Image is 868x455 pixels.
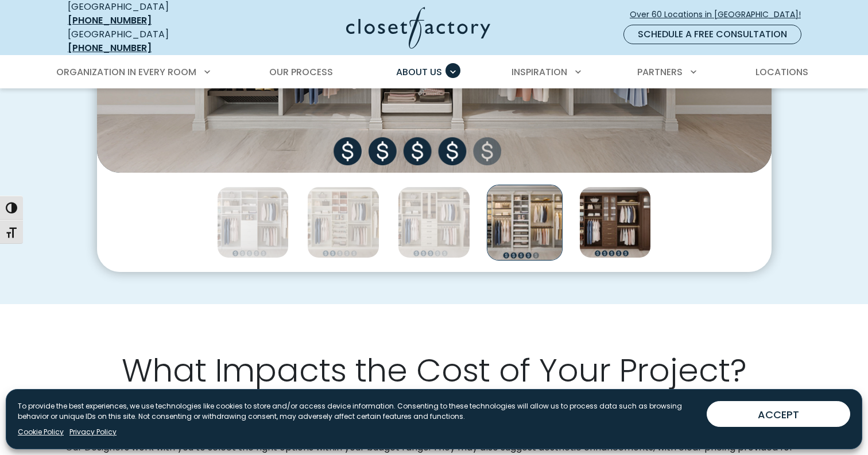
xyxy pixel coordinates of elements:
[398,186,470,259] img: Budget options at Closet Factory Tier 3
[630,9,810,21] span: Over 60 Locations in [GEOGRAPHIC_DATA]!
[269,65,333,79] span: Our Process
[707,401,850,427] button: ACCEPT
[48,56,820,88] nav: Primary Menu
[396,65,442,79] span: About Us
[56,65,196,79] span: Organization in Every Room
[69,427,117,437] a: Privacy Policy
[122,348,747,394] span: What Impacts the Cost of Your Project?
[68,14,152,27] a: [PHONE_NUMBER]
[217,186,289,259] img: Budget options at Closet Factory Tier 1
[68,28,234,55] div: [GEOGRAPHIC_DATA]
[511,65,567,79] span: Inspiration
[755,65,808,79] span: Locations
[346,7,490,49] img: Closet Factory Logo
[629,5,811,25] a: Over 60 Locations in [GEOGRAPHIC_DATA]!
[307,186,379,259] img: Budget options at Closet Factory Tier 2
[623,25,801,44] a: Schedule a Free Consultation
[18,427,64,437] a: Cookie Policy
[487,185,563,260] img: Budget options at Closet Factory Tier 4
[637,65,683,79] span: Partners
[579,186,652,259] img: Budget options at Closet Factory Tier 5
[68,41,152,55] a: [PHONE_NUMBER]
[18,401,697,422] p: To provide the best experiences, we use technologies like cookies to store and/or access device i...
